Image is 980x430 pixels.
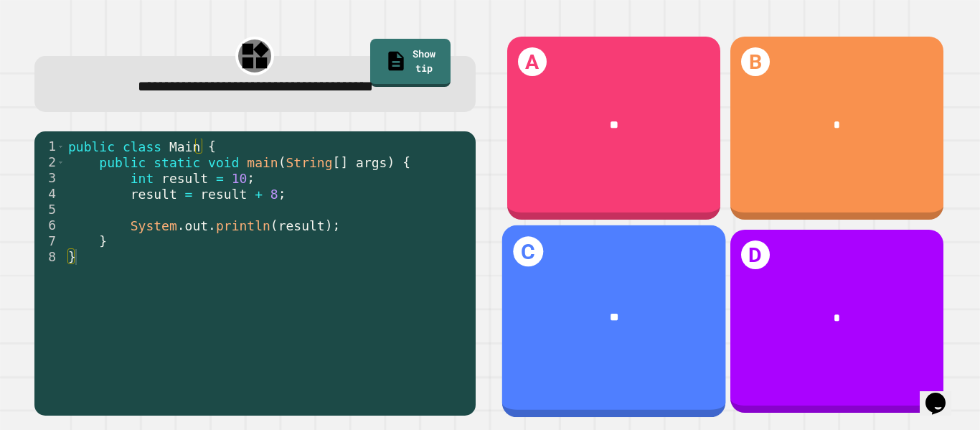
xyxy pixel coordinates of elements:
div: 4 [34,186,65,202]
div: 2 [34,154,65,170]
h1: C [513,236,543,266]
h1: B [741,47,770,76]
div: 8 [34,249,65,265]
iframe: chat widget [920,373,966,416]
span: Toggle code folding, rows 1 through 8 [57,139,65,154]
div: 7 [34,233,65,249]
div: 3 [34,170,65,186]
span: Toggle code folding, rows 2 through 7 [57,154,65,170]
div: 6 [34,218,65,233]
h1: A [518,47,547,76]
div: 5 [34,202,65,218]
h1: D [741,240,770,269]
a: Show tip [370,39,451,87]
div: 1 [34,139,65,154]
